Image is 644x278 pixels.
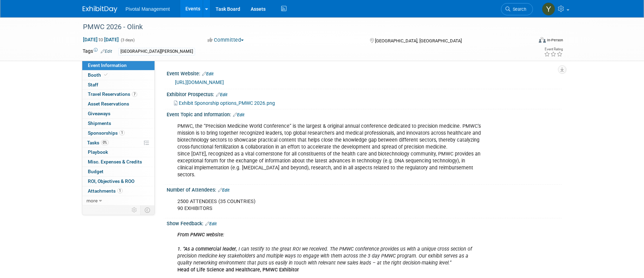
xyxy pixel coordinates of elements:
i: , I can testify to the great ROI we received. The PMWC conference provides us with a unique cross... [177,246,472,266]
span: Exhibit Sponorship options_PMWC 2026.png [179,100,275,106]
a: ROI, Objectives & ROO [82,177,154,186]
a: Event Information [82,61,154,70]
span: Travel Reservations [88,91,137,97]
b: Head of Life Science and Healthcare, PMWC Exhibitor [177,267,299,273]
a: more [82,196,154,205]
span: Giveaways [88,111,110,116]
span: 1 [117,188,123,193]
a: Shipments [82,119,154,128]
span: Staff [88,82,98,87]
a: Asset Reservations [82,99,154,109]
a: Search [501,3,533,15]
div: Show Feedback: [167,218,562,227]
div: PMWC, the “Precision Medicine World Conference” is the largest & original annual conference dedic... [173,119,485,182]
a: Edit [233,112,244,117]
td: Tags [83,48,112,56]
span: [GEOGRAPHIC_DATA], [GEOGRAPHIC_DATA] [375,38,462,43]
span: Tasks [87,140,109,145]
div: Event Website: [167,68,562,77]
div: Number of Attendees: [167,185,562,194]
a: Edit [205,221,217,226]
i: Booth reservation complete [104,73,108,77]
a: Attachments1 [82,186,154,196]
a: Travel Reservations7 [82,90,154,99]
span: 1 [119,130,125,135]
a: Edit [202,71,214,76]
a: Sponsorships1 [82,128,154,138]
span: Attachments [88,188,123,194]
a: Edit [101,49,112,54]
a: Edit [218,188,229,193]
div: Event Format [492,36,563,47]
a: Staff [82,80,154,90]
span: 7 [132,92,137,97]
a: Booth [82,70,154,80]
span: Misc. Expenses & Credits [88,159,142,165]
i: From PMWC website: [177,232,224,238]
img: ExhibitDay [83,6,117,13]
i: 1. “As a commercial leader [177,246,236,252]
span: more [86,198,98,203]
span: Budget [88,169,103,174]
div: Event Topic and Information: [167,109,562,118]
a: Tasks0% [82,138,154,148]
div: In-Person [547,37,563,43]
span: Asset Reservations [88,101,129,107]
a: Edit [216,92,227,97]
span: Search [510,7,526,12]
a: [URL][DOMAIN_NAME] [175,79,224,85]
div: [GEOGRAPHIC_DATA][PERSON_NAME] [118,48,195,55]
span: Playbook [88,149,108,155]
button: Committed [205,36,246,44]
span: ROI, Objectives & ROO [88,178,134,184]
img: Format-Inperson.png [539,37,546,43]
a: Misc. Expenses & Credits [82,157,154,167]
span: [DATE] [DATE] [83,36,119,43]
div: PMWC 2026 - Olink [81,21,522,33]
span: Booth [88,72,109,78]
span: to [98,37,104,42]
a: Budget [82,167,154,176]
a: Playbook [82,148,154,157]
span: Event Information [88,62,127,68]
span: Sponsorships [88,130,125,136]
div: Exhibitor Prospectus: [167,89,562,98]
span: Shipments [88,120,111,126]
span: 0% [101,140,109,145]
td: Toggle Event Tabs [140,205,154,214]
a: Exhibit Sponorship options_PMWC 2026.png [174,100,275,106]
div: 2500 ATTENDEES (35 COUNTRIES) 90 EXHIBITORS [173,195,485,216]
span: (3 days) [120,38,135,42]
div: Event Rating [544,48,563,51]
a: Giveaways [82,109,154,118]
td: Personalize Event Tab Strip [128,205,141,214]
span: Pivotal Management [126,6,170,12]
img: Yen Wolf [542,2,555,16]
